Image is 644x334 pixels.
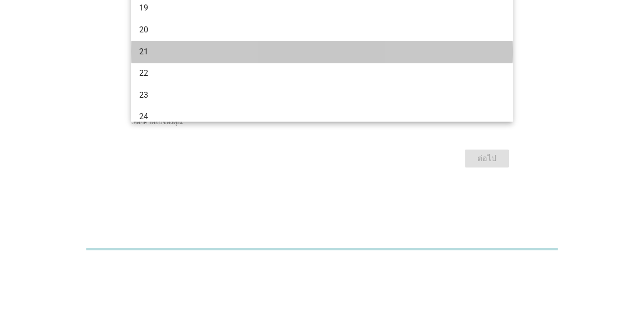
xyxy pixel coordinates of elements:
[139,184,474,196] div: 24
[139,119,474,131] div: 21
[139,53,474,65] div: 18
[139,162,474,174] div: 23
[139,97,474,109] div: 20
[131,190,513,199] div: เลือกคำตอบของคุณ
[139,141,474,153] div: 22
[139,75,474,87] div: 19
